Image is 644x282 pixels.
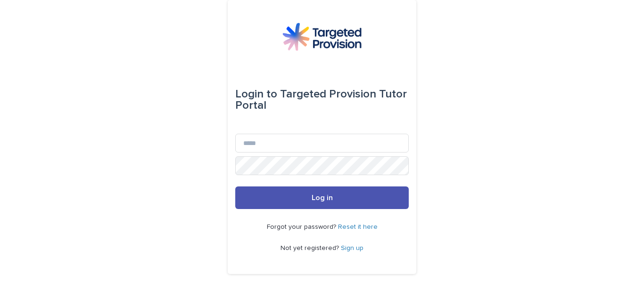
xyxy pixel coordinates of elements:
div: Targeted Provision Tutor Portal [235,81,409,119]
img: M5nRWzHhSzIhMunXDL62 [282,23,362,51]
button: Log in [235,186,409,209]
a: Reset it here [338,224,378,230]
span: Forgot your password? [267,224,338,230]
span: Login to [235,89,277,100]
span: Not yet registered? [281,245,341,251]
a: Sign up [341,245,363,251]
span: Log in [312,194,333,201]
